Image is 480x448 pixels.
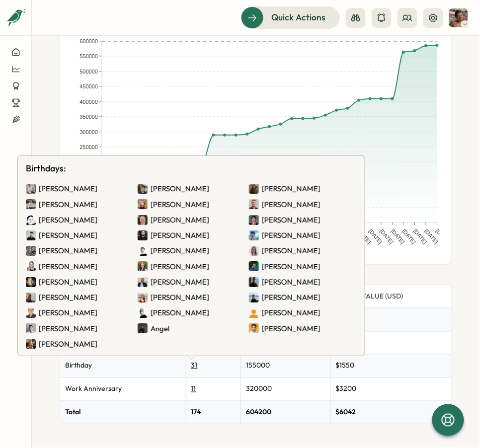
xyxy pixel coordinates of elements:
td: $ 1160 [330,308,452,331]
span: [PERSON_NAME] [39,214,97,225]
span: [PERSON_NAME] [39,261,97,272]
img: Alex Miles [26,324,36,334]
span: [PERSON_NAME] [262,323,320,334]
text: [DATE] [379,228,395,245]
span: [PERSON_NAME] [151,199,209,210]
td: 155000 [241,355,331,378]
text: 550000 [80,53,98,59]
img: Cath Quizon [249,246,259,256]
text: 500000 [80,69,98,75]
span: [PERSON_NAME] [262,199,320,210]
td: Work Anniversary [60,378,186,401]
span: [PERSON_NAME] [39,338,97,350]
div: Birthdays: [26,162,357,175]
img: Jacqueline Misling [138,262,148,272]
span: [PERSON_NAME] [39,307,97,319]
text: 400000 [80,99,98,105]
button: Quick Actions [241,6,340,28]
text: 600000 [80,38,98,44]
span: [PERSON_NAME] [151,261,209,272]
span: [PERSON_NAME] [151,245,209,257]
img: Sofia Fajardo [26,293,36,302]
span: [PERSON_NAME] [262,276,320,288]
img: Dustin Fennell [249,230,259,240]
span: [PERSON_NAME] [262,183,320,195]
img: Camila Gonzalez Arango [138,293,148,302]
span: 31 [191,361,198,370]
span: Angel [151,323,169,334]
img: Liam McMahon [26,246,36,256]
img: Valdi Ratu [249,215,259,225]
img: Karl Nicholson [138,215,148,225]
span: [PERSON_NAME] [151,183,209,195]
text: [DATE] [424,228,439,245]
th: Points Value (USD) [330,285,452,308]
text: 250000 [80,144,98,150]
text: [DATE] [390,228,405,245]
img: Kirill Cherepanov [249,200,259,210]
span: 11 [191,384,196,393]
span: [PERSON_NAME] [39,183,97,195]
img: Shelby Perera [449,8,468,27]
span: [PERSON_NAME] [151,307,209,319]
img: Felix Grund [249,324,259,334]
text: 450000 [80,83,98,89]
img: Felipe Ohlweiler [26,184,36,194]
td: $ 3200 [330,378,452,401]
span: [PERSON_NAME] [262,229,320,241]
img: Sarah McCurrach [26,262,36,272]
img: Peter Redpath [138,230,148,240]
td: Total [60,401,186,424]
img: Jacob Madrid [26,215,36,225]
span: Quick Actions [271,11,325,24]
img: Josh Andrews [138,246,148,256]
span: [PERSON_NAME] [39,276,97,288]
span: [PERSON_NAME] [151,214,209,225]
img: Sushant Sund [138,308,148,318]
img: Bridget March [26,339,36,349]
text: 300000 [80,129,98,135]
td: $ 132 [330,331,452,355]
span: [PERSON_NAME] [262,307,320,319]
text: [DATE] [401,228,417,245]
img: John Henderson [26,308,36,318]
span: [PERSON_NAME] [39,229,97,241]
td: 174 [186,401,241,424]
img: Lindsay Taylor [26,277,36,287]
span: [PERSON_NAME] [262,261,320,272]
td: Birthday [60,355,186,378]
span: [PERSON_NAME] [39,323,97,334]
text: 350000 [80,114,98,120]
span: [PERSON_NAME] [151,276,209,288]
span: [PERSON_NAME] [262,292,320,303]
span: [PERSON_NAME] [151,292,209,303]
span: [PERSON_NAME] [39,199,97,210]
td: 604200 [241,401,331,424]
img: Chirayu Shah [26,230,36,240]
td: $ 1550 [330,355,452,378]
text: [DATE] [368,228,383,245]
img: Spaik Pizarro [249,293,259,302]
span: [PERSON_NAME] [262,245,320,257]
img: Ben Laval [138,277,148,287]
img: Angel [138,324,148,334]
img: Nick Milum [249,262,259,272]
img: Emily Ierullo Spanik [138,200,148,210]
img: Juan Cruz [138,184,148,194]
img: Sujit Sivarajan [249,308,259,318]
td: $ 6042 [330,401,452,424]
span: [PERSON_NAME] [262,214,320,225]
img: Carlos Cifuentes [26,200,36,210]
img: Brianna Kublek [249,184,259,194]
span: [PERSON_NAME] [151,229,209,241]
text: [DATE] [412,228,428,245]
span: [PERSON_NAME] [39,245,97,257]
td: 320000 [241,378,331,401]
span: [PERSON_NAME] [39,292,97,303]
img: Matias Leguizamon [249,277,259,287]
